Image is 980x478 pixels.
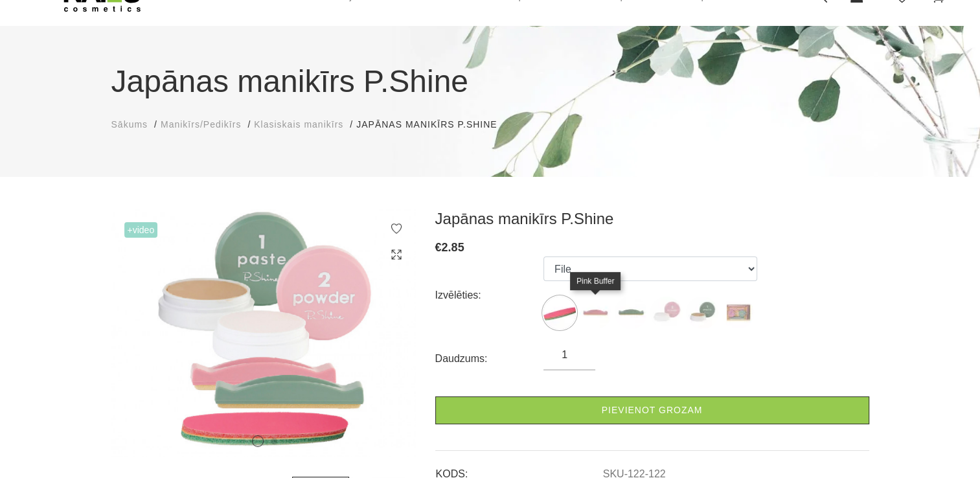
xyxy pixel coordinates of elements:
img: ... [650,297,683,329]
img: ... [111,209,416,457]
div: Daudzums: [435,348,544,369]
li: Japānas manikīrs P.Shine [356,118,510,131]
img: ... [686,297,718,329]
img: ... [722,297,754,329]
img: ... [543,297,576,329]
a: Klasiskais manikīrs [254,118,343,131]
span: +Video [124,222,158,238]
h3: Japānas manikīrs P.Shine [435,209,869,229]
a: Sākums [111,118,148,131]
span: Sākums [111,119,148,130]
a: Manikīrs/Pedikīrs [161,118,241,131]
div: Izvēlēties: [435,285,544,306]
img: ... [615,297,647,329]
button: 1 of 2 [252,435,264,447]
span: Manikīrs/Pedikīrs [161,119,241,130]
span: Klasiskais manikīrs [254,119,343,130]
span: 2.85 [442,241,464,254]
span: € [435,241,442,254]
h1: Japānas manikīrs P.Shine [111,58,869,105]
img: ... [579,297,611,329]
button: 2 of 2 [271,438,277,444]
a: Pievienot grozam [435,396,869,424]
